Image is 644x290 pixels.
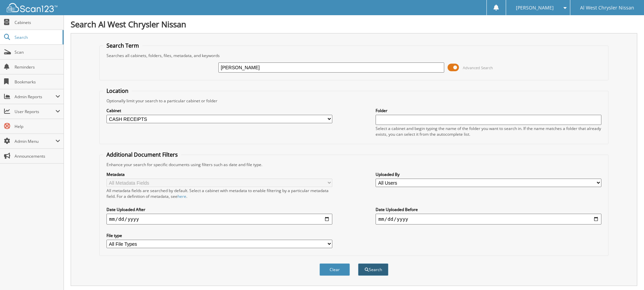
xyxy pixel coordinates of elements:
[376,207,601,212] label: Date Uploaded Before
[103,162,605,167] div: Enhance your search for specific documents using filters such as date and file type.
[15,34,59,40] span: Search
[376,214,601,225] input: end
[15,153,60,159] span: Announcements
[15,124,60,129] span: Help
[358,263,388,276] button: Search
[177,193,186,199] a: here
[103,98,605,104] div: Optionally limit your search to a particular cabinet or folder
[103,151,181,158] legend: Additional Document Filters
[580,6,634,10] span: Al West Chrysler Nissan
[463,65,493,70] span: Advanced Search
[71,19,637,30] h1: Search Al West Chrysler Nissan
[103,42,142,49] legend: Search Term
[15,49,60,55] span: Scan
[376,126,601,137] div: Select a cabinet and begin typing the name of the folder you want to search in. If the name match...
[15,79,60,85] span: Bookmarks
[106,108,332,113] label: Cabinet
[106,233,332,238] label: File type
[106,188,332,199] div: All metadata fields are searched by default. Select a cabinet with metadata to enable filtering b...
[15,64,60,70] span: Reminders
[15,109,55,114] span: User Reports
[15,138,55,144] span: Admin Menu
[106,207,332,212] label: Date Uploaded After
[106,172,332,177] label: Metadata
[516,6,554,10] span: [PERSON_NAME]
[106,214,332,225] input: start
[7,3,57,12] img: scan123-logo-white.svg
[15,94,55,100] span: Admin Reports
[103,87,132,95] legend: Location
[376,172,601,177] label: Uploaded By
[376,108,601,113] label: Folder
[319,263,350,276] button: Clear
[103,53,605,58] div: Searches all cabinets, folders, files, metadata, and keywords
[15,20,60,25] span: Cabinets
